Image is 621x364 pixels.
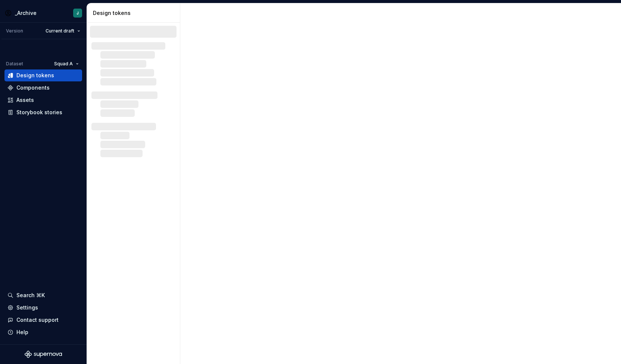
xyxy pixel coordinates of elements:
div: Components [16,84,50,91]
div: Dataset [6,61,23,67]
a: Design tokens [4,69,82,81]
div: Search ⌘K [16,292,45,299]
button: Current draft [42,26,84,36]
button: _ArchiveJ [1,5,85,21]
button: Help [4,326,82,338]
div: Version [6,28,23,34]
div: Help [16,329,28,336]
div: J [77,10,79,16]
a: Settings [4,302,82,314]
div: _Archive [15,9,37,17]
svg: Supernova Logo [25,351,62,358]
div: Contact support [16,316,59,324]
a: Components [4,82,82,94]
div: Design tokens [93,9,177,17]
a: Assets [4,94,82,106]
button: Contact support [4,314,82,326]
button: Search ⌘K [4,289,82,301]
div: Assets [16,96,34,104]
div: Storybook stories [16,109,62,116]
div: Design tokens [16,72,54,79]
span: Squad A [54,61,73,67]
div: Settings [16,304,38,311]
a: Storybook stories [4,106,82,118]
button: Squad A [51,59,82,69]
span: Current draft [46,28,74,34]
